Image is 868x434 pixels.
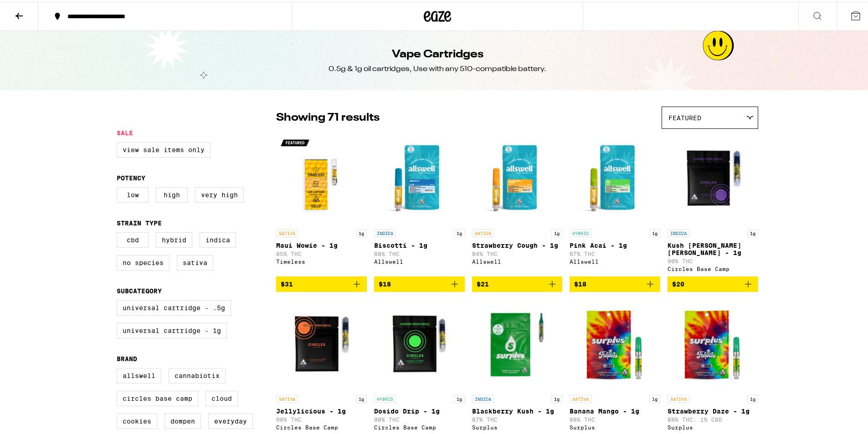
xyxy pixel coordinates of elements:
legend: Subcategory [117,286,162,293]
img: Timeless - Maui Wowie - 1g [276,132,367,223]
div: Surplus [668,423,758,429]
button: Add to bag [276,275,367,290]
button: Add to bag [668,275,758,290]
img: Surplus - Blackberry Kush - 1g [472,297,563,388]
label: Allswell [117,366,161,382]
label: View Sale Items Only [117,140,211,156]
p: SATIVA [276,227,298,235]
label: High [156,185,188,201]
p: 84% THC [472,249,563,255]
p: 1g [649,393,660,401]
img: Allswell - Biscotti - 1g [374,132,465,223]
p: Strawberry Daze - 1g [668,406,758,413]
p: Showing 71 results [276,108,380,124]
p: Blackberry Kush - 1g [472,406,563,413]
label: Cannabiotix [169,366,226,382]
a: Open page for Dosido Drip - 1g from Circles Base Camp [374,297,465,433]
a: Open page for Kush Berry Bliss - 1g from Circles Base Camp [668,132,758,275]
legend: Sale [117,128,133,135]
legend: Brand [117,353,137,361]
p: SATIVA [668,393,689,401]
label: CBD [117,230,149,246]
img: Allswell - Pink Acai - 1g [570,132,660,223]
p: 1g [747,227,758,235]
label: Universal Cartridge - 1g [117,321,227,337]
label: Hybrid [156,230,192,246]
p: 90% THC [276,415,367,421]
p: SATIVA [570,393,591,401]
p: HYBRID [374,393,396,401]
div: Allswell [570,257,660,263]
p: 90% THC [668,256,758,262]
div: Circles Base Camp [276,423,367,429]
span: $20 [672,279,684,286]
p: Dosido Drip - 1g [374,406,465,413]
span: Hi. Need any help? [5,6,66,14]
p: Kush [PERSON_NAME] [PERSON_NAME] - 1g [668,240,758,255]
span: $18 [574,279,586,286]
a: Open page for Strawberry Cough - 1g from Allswell [472,132,563,275]
p: 1g [747,393,758,401]
label: Circles Base Camp [117,389,198,404]
p: Strawberry Cough - 1g [472,240,563,247]
legend: Potency [117,173,145,180]
label: Cookies [117,412,157,427]
img: Circles Base Camp - Dosido Drip - 1g [374,297,465,388]
p: Maui Wowie - 1g [276,240,367,247]
span: $31 [281,279,293,286]
p: 88% THC [374,249,465,255]
p: 87% THC [570,249,660,255]
p: 1g [649,227,660,235]
p: Jellylicious - 1g [276,406,367,413]
a: Open page for Pink Acai - 1g from Allswell [570,132,660,275]
p: 1g [551,393,562,401]
div: Surplus [570,423,660,429]
div: Timeless [276,257,367,263]
p: INDICA [472,393,494,401]
a: Open page for Maui Wowie - 1g from Timeless [276,132,367,275]
a: Open page for Banana Mango - 1g from Surplus [570,297,660,433]
span: $21 [477,279,489,286]
p: 1g [454,393,465,401]
button: Add to bag [374,275,465,290]
button: Add to bag [570,275,660,290]
p: 1g [356,227,367,235]
p: 1g [551,227,562,235]
div: Circles Base Camp [668,264,758,270]
div: Allswell [472,257,563,263]
p: 88% THC [570,415,660,421]
p: 1g [356,393,367,401]
p: Pink Acai - 1g [570,240,660,247]
img: Circles Base Camp - Kush Berry Bliss - 1g [668,132,758,223]
p: HYBRID [570,227,591,235]
img: Circles Base Camp - Jellylicious - 1g [276,297,367,388]
a: Open page for Jellylicious - 1g from Circles Base Camp [276,297,367,433]
label: Sativa [177,253,213,269]
p: 87% THC [472,415,563,421]
label: Cloud [205,389,238,404]
div: 0.5g & 1g oil cartridges, Use with any 510-compatible battery. [329,62,546,72]
p: 90% THC [374,415,465,421]
p: 85% THC [276,249,367,255]
a: Open page for Blackberry Kush - 1g from Surplus [472,297,563,433]
div: Allswell [374,257,465,263]
button: Add to bag [472,275,563,290]
div: Circles Base Camp [374,423,465,429]
legend: Strain Type [117,218,162,225]
a: Open page for Biscotti - 1g from Allswell [374,132,465,275]
p: INDICA [374,227,396,235]
img: Surplus - Banana Mango - 1g [570,297,660,388]
label: Dompen [164,412,201,427]
img: Allswell - Strawberry Cough - 1g [472,132,563,223]
span: Featured [668,112,701,120]
span: $18 [379,279,391,286]
label: Indica [200,230,236,246]
label: Very High [195,185,244,201]
div: Surplus [472,423,563,429]
p: Banana Mango - 1g [570,406,660,413]
p: 1g [454,227,465,235]
p: SATIVA [276,393,298,401]
p: INDICA [668,227,689,235]
label: Low [117,185,149,201]
p: Biscotti - 1g [374,240,465,247]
